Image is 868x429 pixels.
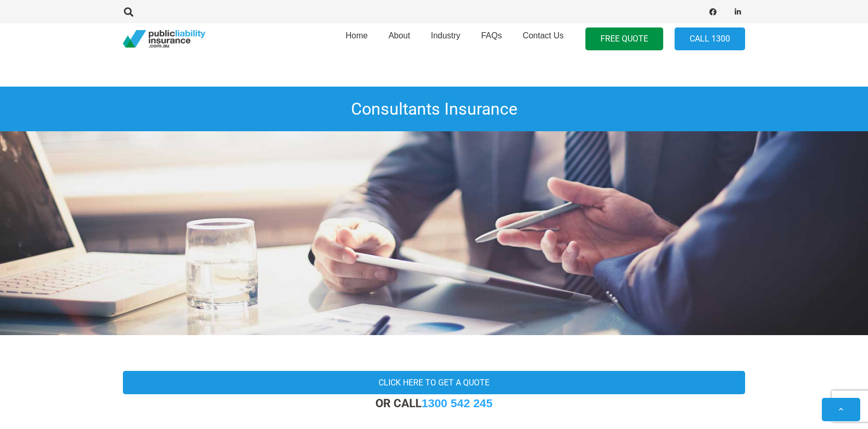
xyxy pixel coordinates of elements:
[123,371,745,394] a: Click here to get a quote
[471,20,512,58] a: FAQs
[523,31,564,40] span: Contact Us
[585,27,663,51] a: FREE QUOTE
[335,20,378,58] a: Home
[422,397,493,410] a: 1300 542 245
[706,5,720,19] a: Facebook
[118,7,139,17] a: Search
[378,20,421,58] a: About
[388,31,410,40] span: About
[345,31,368,40] span: Home
[123,30,205,48] a: pli_logotransparent
[731,5,745,19] a: LinkedIn
[431,31,460,40] span: Industry
[822,398,860,421] a: Back to top
[421,20,471,58] a: Industry
[512,20,574,58] a: Contact Us
[675,27,745,51] a: Call 1300
[375,396,493,410] strong: OR CALL
[481,31,502,40] span: FAQs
